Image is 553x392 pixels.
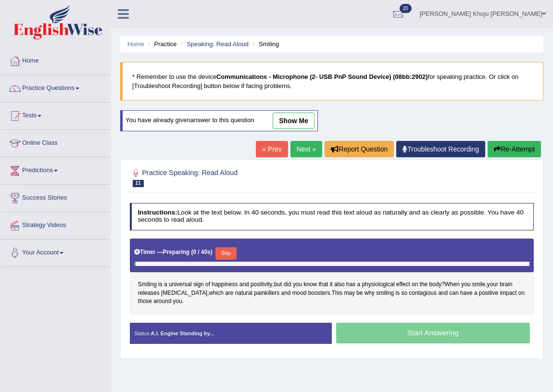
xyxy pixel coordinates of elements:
span: Click to see word definition [293,280,302,289]
a: Tests [0,102,110,126]
span: Click to see word definition [364,289,375,298]
li: Practice [146,39,176,49]
span: Click to see word definition [472,280,486,289]
a: show me [273,113,314,129]
span: 11 [133,180,144,187]
span: Click to see word definition [332,289,342,298]
span: Click to see word definition [158,280,163,289]
b: Preparing [163,249,190,255]
span: Click to see word definition [420,280,428,289]
span: Click to see word definition [396,289,400,298]
span: Click to see word definition [346,280,355,289]
button: Re-Attempt [488,141,541,157]
span: Click to see word definition [449,289,458,298]
a: Your Account [0,240,110,264]
span: Click to see word definition [344,289,354,298]
span: Click to see word definition [445,280,460,289]
a: « Prev [256,141,288,157]
span: Click to see word definition [209,289,223,298]
span: Click to see word definition [164,280,167,289]
span: Click to see word definition [161,289,207,298]
span: Click to see word definition [274,280,282,289]
a: Home [0,48,110,72]
span: Click to see word definition [205,280,210,289]
a: Online Class [0,130,110,154]
h5: Timer — [134,249,213,255]
span: Click to see word definition [235,289,252,298]
div: You have already given answer to this question [120,110,318,131]
a: Success Stories [0,185,110,209]
span: Click to see word definition [281,289,291,298]
a: Predictions [0,157,110,181]
span: Click to see word definition [254,289,279,298]
li: Smiling [251,39,279,49]
span: Click to see word definition [479,289,498,298]
blockquote: * Remember to use the device for speaking practice. Or click on [Troubleshoot Recording] button b... [120,62,543,101]
span: Click to see word definition [284,280,291,289]
span: Click to see word definition [138,289,160,298]
span: Click to see word definition [518,289,525,298]
span: Click to see word definition [173,297,182,306]
span: Click to see word definition [330,280,333,289]
a: Home [127,40,144,48]
div: Status: [130,323,332,344]
span: Click to see word definition [225,289,233,298]
b: ) [211,249,213,255]
span: Click to see word definition [461,280,470,289]
button: Report Question [325,141,394,157]
span: Click to see word definition [474,289,478,298]
span: Click to see word definition [334,280,345,289]
span: Click to see word definition [500,289,517,298]
span: Click to see word definition [500,280,512,289]
h4: Look at the text below. In 40 seconds, you must read this text aloud as naturally and as clearly ... [130,203,534,230]
strong: A.I. Engine Standing by... [151,330,214,336]
span: Click to see word definition [138,297,152,306]
span: Click to see word definition [138,280,157,289]
span: Click to see word definition [401,289,407,298]
span: Click to see word definition [362,280,394,289]
span: Click to see word definition [193,280,204,289]
a: Speaking: Read Aloud [187,40,249,48]
span: Click to see word definition [303,280,317,289]
b: Communications - Microphone (2- USB PnP Sound Device) (08bb:2902) [216,73,428,80]
b: ( [191,249,193,255]
a: Strategy Videos [0,212,110,236]
span: Click to see word definition [318,280,328,289]
span: 20 [400,4,412,13]
span: Click to see word definition [169,280,192,289]
span: Click to see word definition [409,289,437,298]
span: Click to see word definition [153,297,171,306]
span: Click to see word definition [357,280,361,289]
span: Click to see word definition [239,280,249,289]
span: Click to see word definition [438,289,448,298]
span: Click to see word definition [429,280,441,289]
span: Click to see word definition [376,289,394,298]
span: Click to see word definition [460,289,473,298]
span: Click to see word definition [356,289,363,298]
b: 0 / 40s [193,249,210,255]
span: Click to see word definition [251,280,273,289]
button: Skip [215,247,236,260]
span: Click to see word definition [412,280,418,289]
span: Click to see word definition [212,280,238,289]
a: Troubleshoot Recording [396,141,485,157]
a: Next » [290,141,322,157]
span: Click to see word definition [396,280,410,289]
a: Practice Questions [0,75,110,99]
span: Click to see word definition [292,289,307,298]
span: Click to see word definition [487,280,498,289]
div: , ? , , . . [130,239,534,314]
h2: Practice Speaking: Read Aloud [130,167,380,187]
b: Instructions: [138,209,177,216]
span: Click to see word definition [308,289,330,298]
